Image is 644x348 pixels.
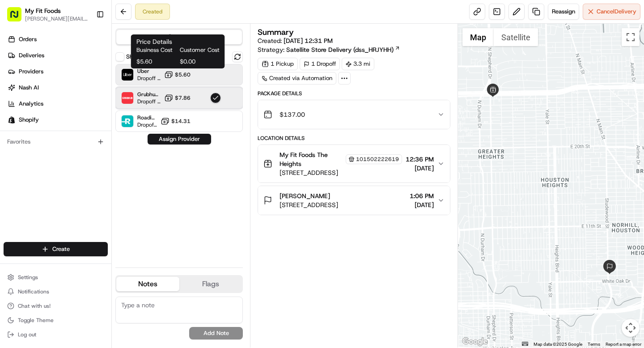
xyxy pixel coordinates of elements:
button: Keyboard shortcuts [522,342,528,346]
button: Create [4,242,108,256]
button: CancelDelivery [583,4,640,20]
span: Reassign [552,8,575,16]
span: Dropoff ETA - [137,121,157,128]
span: Deliveries [19,51,44,59]
div: Strategy: [258,45,400,54]
button: Flags [179,277,242,291]
p: Welcome 👋 [9,36,163,50]
span: Cancel Delivery [597,8,636,16]
span: 12:36 PM [406,155,434,164]
img: Grubhub (MFF) [122,92,133,104]
button: Quotes [116,30,242,44]
button: My Fit Foods[PERSON_NAME][EMAIL_ADDRESS][DOMAIN_NAME] [4,4,93,25]
div: 📗 [9,131,16,138]
button: Show satellite imagery [494,28,538,46]
span: Business Cost [136,46,176,54]
h3: Summary [258,28,294,36]
button: Chat with us! [4,300,108,312]
span: $5.60 [136,58,176,66]
span: Notifications [18,288,49,295]
div: 1 Dropoff [300,58,340,70]
span: Log out [18,331,36,338]
img: Shopify logo [8,116,15,123]
button: [PERSON_NAME][EMAIL_ADDRESS][DOMAIN_NAME] [25,15,89,22]
span: Pylon [89,152,108,158]
button: My Fit Foods [25,6,61,15]
img: Uber [122,69,133,81]
button: Log out [4,328,108,341]
span: [PERSON_NAME] [280,191,330,200]
div: Package Details [258,90,450,97]
label: Show unavailable [126,53,171,61]
button: [PERSON_NAME][STREET_ADDRESS]1:06 PM[DATE] [258,186,449,215]
span: 1:06 PM [410,191,434,200]
h1: Price Details [136,37,220,46]
span: [STREET_ADDRESS] [280,200,338,209]
span: Dropoff ETA 34 minutes [137,75,161,82]
a: Report a map error [606,342,641,347]
span: [DATE] 12:31 PM [284,37,333,45]
span: Shopify [19,116,39,124]
button: $137.00 [258,100,449,129]
a: Nash AI [4,81,111,95]
span: Toggle Theme [18,317,54,324]
span: 101502222619 [356,156,399,163]
span: $5.60 [175,71,191,78]
div: Start new chat [30,85,147,94]
span: Nash AI [19,84,39,92]
span: Orders [19,35,37,43]
a: Deliveries [4,48,111,63]
span: Created: [258,36,333,45]
a: Analytics [4,97,111,111]
div: 3.3 mi [342,58,374,70]
div: 1 Pickup [258,58,298,70]
span: Uber [137,68,161,75]
button: My Fit Foods The Heights101502222619[STREET_ADDRESS]12:36 PM[DATE] [258,145,449,182]
a: 💻API Documentation [72,126,147,142]
span: Knowledge Base [18,130,68,139]
button: Toggle fullscreen view [622,28,640,46]
span: Providers [19,68,43,76]
button: Assign Provider [148,134,211,144]
img: Google [460,336,490,348]
span: Roadie (P2P) [137,114,157,121]
span: $7.86 [175,94,191,102]
button: Reassign [548,4,579,20]
button: Start new chat [152,88,163,99]
button: Show street map [462,28,494,46]
button: Notes [116,277,179,291]
input: Clear [23,58,148,67]
span: Grubhub (MFF) [137,91,161,98]
span: [STREET_ADDRESS] [280,168,402,177]
span: Satellite Store Delivery (dss_HRJYHH) [286,45,394,54]
img: Roadie (P2P) [122,115,133,127]
span: [DATE] [406,164,434,173]
div: Favorites [4,135,108,149]
span: $137.00 [280,110,305,119]
a: Created via Automation [258,72,336,85]
button: Map camera controls [622,319,640,337]
a: Providers [4,64,111,79]
a: Open this area in Google Maps (opens a new window) [460,336,490,348]
img: 1736555255976-a54dd68f-1ca7-489b-9aae-adbdc363a1c4 [9,85,25,102]
button: $7.86 [164,93,191,102]
img: Nash [9,9,27,27]
span: My Fit Foods The Heights [280,150,343,168]
a: Orders [4,32,111,47]
span: Create [52,245,70,253]
div: We're available if you need us! [30,94,113,102]
div: Location Details [258,135,450,142]
button: $5.60 [164,70,191,79]
button: Notifications [4,285,108,298]
a: Satellite Store Delivery (dss_HRJYHH) [286,45,400,54]
span: [DATE] [410,200,434,209]
a: Shopify [4,113,111,127]
span: Settings [18,274,38,281]
button: Toggle Theme [4,314,108,327]
button: Settings [4,271,108,284]
button: $14.31 [161,117,191,126]
span: Customer Cost [180,46,220,54]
